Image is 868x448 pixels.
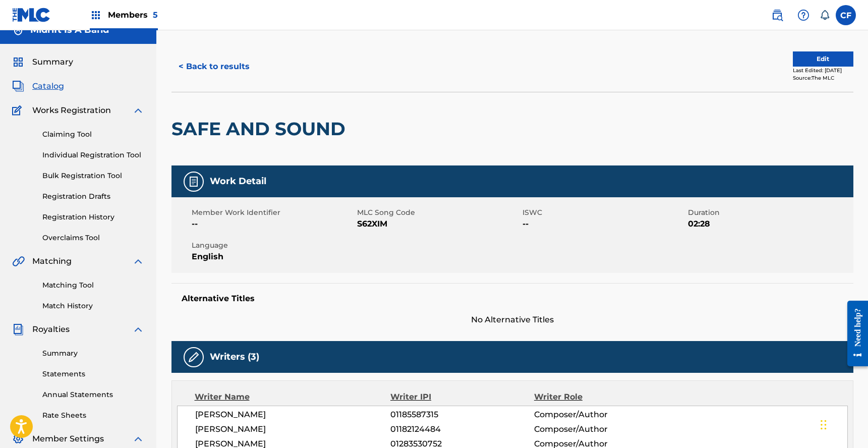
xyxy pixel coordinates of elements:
[390,391,534,403] div: Writer IPI
[42,389,144,400] a: Annual Statements
[12,80,64,92] a: CatalogCatalog
[192,207,355,218] span: Member Work Identifier
[797,9,809,21] img: help
[12,56,73,68] a: SummarySummary
[42,233,144,243] a: Overclaims Tool
[108,9,158,21] span: Members
[767,5,787,25] a: Public Search
[357,207,520,218] span: MLC Song Code
[32,104,111,117] span: Works Registration
[192,240,355,251] span: Language
[153,10,158,20] span: 5
[188,351,200,363] img: Writers
[12,104,25,117] img: Works Registration
[42,410,144,421] a: Rate Sheets
[210,176,266,187] h5: Work Detail
[132,433,144,445] img: expand
[210,351,259,363] h5: Writers (3)
[12,8,51,22] img: MLC Logo
[523,218,685,230] span: --
[171,54,257,79] button: < Back to results
[195,391,391,403] div: Writer Name
[132,255,144,267] img: expand
[171,118,351,140] h2: SAFE AND SOUND
[42,191,144,202] a: Registration Drafts
[523,207,685,218] span: ISWC
[12,80,24,92] img: Catalog
[171,314,853,326] span: No Alternative Titles
[42,301,144,311] a: Match History
[534,423,665,435] span: Composer/Author
[534,391,665,403] div: Writer Role
[357,218,520,230] span: S62XIM
[188,176,200,188] img: Work Detail
[42,212,144,222] a: Registration History
[12,56,24,68] img: Summary
[132,104,144,117] img: expand
[32,433,104,445] span: Member Settings
[132,323,144,335] img: expand
[42,369,144,379] a: Statements
[182,294,843,304] h5: Alternative Titles
[90,9,102,21] img: Top Rightsholders
[32,323,70,335] span: Royalties
[821,410,827,440] div: Drag
[12,433,24,445] img: Member Settings
[42,129,144,140] a: Claiming Tool
[32,255,72,267] span: Matching
[12,323,24,335] img: Royalties
[818,400,868,448] iframe: Chat Widget
[192,218,355,230] span: --
[688,207,851,218] span: Duration
[840,293,868,374] iframe: Resource Center
[793,67,853,74] div: Last Edited: [DATE]
[820,10,830,20] div: Notifications
[42,280,144,291] a: Matching Tool
[534,409,665,421] span: Composer/Author
[42,348,144,359] a: Summary
[42,150,144,160] a: Individual Registration Tool
[390,409,534,421] span: 01185587315
[390,423,534,435] span: 01182124484
[12,255,25,267] img: Matching
[771,9,783,21] img: search
[32,80,64,92] span: Catalog
[32,56,73,68] span: Summary
[192,251,355,263] span: English
[195,409,391,421] span: [PERSON_NAME]
[42,171,144,181] a: Bulk Registration Tool
[793,74,853,82] div: Source: The MLC
[195,423,391,435] span: [PERSON_NAME]
[793,5,814,25] div: Help
[688,218,851,230] span: 02:28
[793,51,853,67] button: Edit
[836,5,856,25] div: User Menu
